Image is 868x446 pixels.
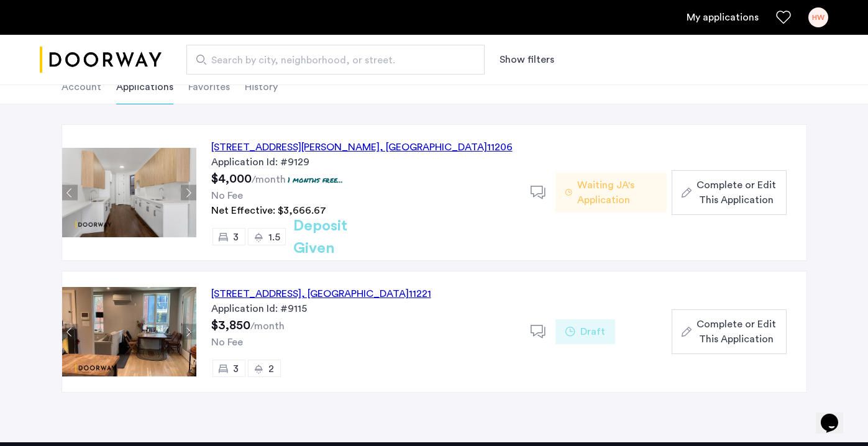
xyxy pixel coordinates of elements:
[211,53,450,68] span: Search by city, neighborhood, or street.
[580,324,605,339] span: Draft
[211,191,243,201] span: No Fee
[250,321,285,331] sub: /month
[62,287,196,376] img: Apartment photo
[233,232,239,242] span: 3
[211,337,243,347] span: No Fee
[252,175,286,184] sub: /month
[62,148,196,237] img: Apartment photo
[211,155,516,170] div: Application Id: #9129
[245,70,278,104] li: History
[186,45,485,75] input: Apartment Search
[776,10,791,25] a: Favorites
[211,319,250,332] span: $3,850
[211,301,516,316] div: Application Id: #9115
[697,178,776,207] span: Complete or Edit This Application
[687,10,759,25] a: My application
[211,286,431,301] div: [STREET_ADDRESS] 11221
[233,364,239,374] span: 3
[116,70,173,104] li: Applications
[672,170,786,215] button: button
[188,70,230,104] li: Favorites
[268,364,274,374] span: 2
[62,70,101,104] li: Account
[181,324,196,340] button: Next apartment
[211,173,252,185] span: $4,000
[301,289,409,299] span: , [GEOGRAPHIC_DATA]
[211,140,513,155] div: [STREET_ADDRESS][PERSON_NAME] 11206
[268,232,280,242] span: 1.5
[672,309,786,354] button: button
[293,215,392,260] h2: Deposit Given
[697,317,776,347] span: Complete or Edit This Application
[577,178,657,207] span: Waiting JA's Application
[808,7,828,27] div: HW
[62,324,78,340] button: Previous apartment
[288,175,343,185] p: 1 months free...
[380,142,487,152] span: , [GEOGRAPHIC_DATA]
[40,37,162,83] a: Cazamio logo
[816,396,856,434] iframe: chat widget
[211,206,326,216] span: Net Effective: $3,666.67
[500,52,554,67] button: Show or hide filters
[62,185,78,201] button: Previous apartment
[40,37,162,83] img: logo
[181,185,196,201] button: Next apartment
